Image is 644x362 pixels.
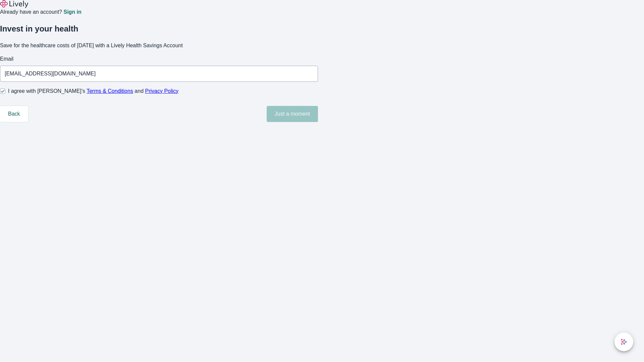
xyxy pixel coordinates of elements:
a: Privacy Policy [145,88,179,94]
a: Sign in [63,9,81,15]
a: Terms & Conditions [87,88,133,94]
span: I agree with [PERSON_NAME]’s and [8,87,178,95]
button: chat [614,333,633,351]
svg: Lively AI Assistant [621,339,627,345]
